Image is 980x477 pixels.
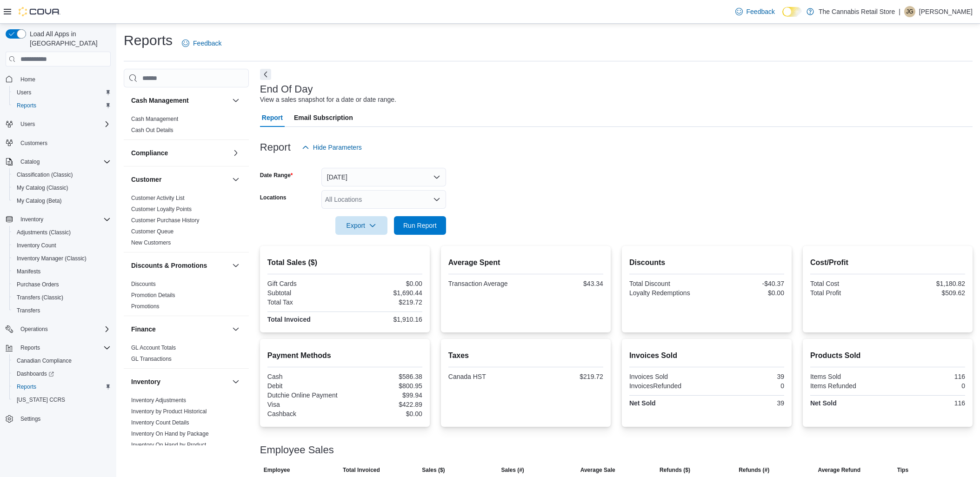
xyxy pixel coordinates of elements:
[810,289,886,297] div: Total Profit
[131,303,160,310] span: Promotions
[131,148,168,158] h3: Compliance
[580,466,615,474] span: Average Sale
[448,280,524,287] div: Transaction Average
[13,381,40,392] a: Reports
[708,373,784,380] div: 39
[17,156,111,167] span: Catalog
[394,216,446,235] button: Run Report
[9,291,114,304] button: Transfers (Classic)
[131,441,206,449] span: Inventory On Hand by Product
[17,214,47,225] button: Inventory
[124,192,249,252] div: Customer
[9,252,114,265] button: Inventory Manager (Classic)
[448,257,603,268] h2: Average Spent
[13,87,111,98] span: Users
[9,99,114,112] button: Reports
[124,113,249,139] div: Cash Management
[131,239,171,246] a: New Customers
[131,431,209,437] a: Inventory On Hand by Package
[17,255,87,262] span: Inventory Manager (Classic)
[343,466,380,474] span: Total Invoiced
[230,376,241,387] button: Inventory
[267,401,343,408] div: Visa
[13,195,66,206] a: My Catalog (Beta)
[230,95,241,106] button: Cash Management
[347,298,422,306] div: $219.72
[193,39,221,48] span: Feedback
[131,116,178,122] a: Cash Management
[264,466,290,474] span: Employee
[629,289,705,297] div: Loyalty Redemptions
[2,213,114,226] button: Inventory
[131,175,161,184] h3: Customer
[9,194,114,207] button: My Catalog (Beta)
[131,195,185,201] a: Customer Activity List
[17,119,39,130] button: Users
[267,316,311,323] strong: Total Invoiced
[131,377,160,386] h3: Inventory
[899,6,900,17] p: |
[267,373,343,380] div: Cash
[739,466,769,474] span: Refunds (#)
[267,410,343,417] div: Cashback
[20,415,40,423] span: Settings
[131,96,228,105] button: Cash Management
[2,118,114,131] button: Users
[131,261,228,270] button: Discounts & Promotions
[17,119,111,130] span: Users
[260,444,334,456] h3: Employee Sales
[13,355,75,366] a: Canadian Compliance
[17,73,111,85] span: Home
[267,298,343,306] div: Total Tax
[660,466,690,474] span: Refunds ($)
[260,69,271,80] button: Next
[17,197,62,205] span: My Catalog (Beta)
[501,466,524,474] span: Sales (#)
[17,342,111,353] span: Reports
[262,108,283,127] span: Report
[2,412,114,425] button: Settings
[267,257,422,268] h2: Total Sales ($)
[131,397,186,404] span: Inventory Adjustments
[2,155,114,168] button: Catalog
[9,181,114,194] button: My Catalog (Classic)
[260,95,396,105] div: View a sales snapshot for a date or date range.
[13,227,74,238] a: Adjustments (Classic)
[17,281,59,288] span: Purchase Orders
[13,266,111,277] span: Manifests
[708,280,784,287] div: -$40.37
[17,413,44,424] a: Settings
[708,382,784,390] div: 0
[810,350,965,361] h2: Products Sold
[131,148,228,158] button: Compliance
[17,171,73,179] span: Classification (Classic)
[13,279,63,290] a: Purchase Orders
[131,228,173,235] a: Customer Queue
[19,7,60,16] img: Cova
[17,184,68,192] span: My Catalog (Classic)
[810,382,886,390] div: Items Refunded
[347,289,422,297] div: $1,690.44
[131,419,189,426] a: Inventory Count Details
[13,169,77,180] a: Classification (Classic)
[131,325,156,334] h3: Finance
[9,393,114,406] button: [US_STATE] CCRS
[267,289,343,297] div: Subtotal
[527,373,603,380] div: $219.72
[810,399,837,407] strong: Net Sold
[131,261,207,270] h3: Discounts & Promotions
[810,280,886,287] div: Total Cost
[13,100,111,111] span: Reports
[131,442,206,448] a: Inventory On Hand by Product
[819,6,895,17] p: The Cannabis Retail Store
[782,7,802,17] input: Dark Mode
[13,240,111,251] span: Inventory Count
[17,324,111,335] span: Operations
[313,143,362,152] span: Hide Parameters
[230,147,241,159] button: Compliance
[131,303,160,310] a: Promotions
[629,373,705,380] div: Invoices Sold
[131,115,178,123] span: Cash Management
